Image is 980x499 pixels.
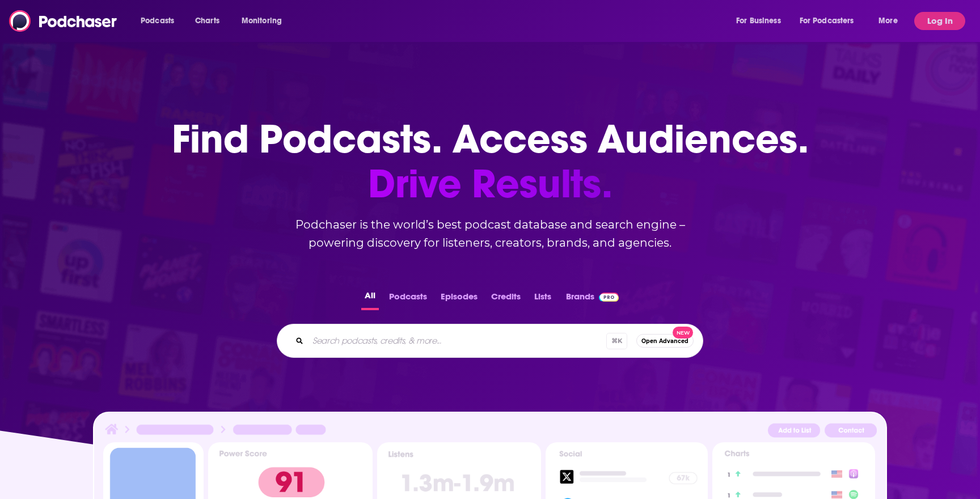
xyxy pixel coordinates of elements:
h2: Podchaser is the world’s best podcast database and search engine – powering discovery for listene... [263,215,717,252]
button: Log In [914,12,965,30]
button: open menu [728,12,795,30]
button: All [361,288,379,310]
img: Podchaser - Follow, Share and Rate Podcasts [9,10,118,32]
span: New [673,327,693,339]
button: open menu [133,12,189,30]
span: Monitoring [242,13,282,29]
button: Podcasts [386,288,430,310]
span: For Business [736,13,781,29]
span: Drive Results. [172,162,809,206]
span: Podcasts [141,13,174,29]
button: open menu [871,12,912,30]
button: Episodes [437,288,481,310]
span: Open Advanced [641,338,688,344]
button: Lists [531,288,555,310]
button: Open AdvancedNew [636,334,694,348]
button: Credits [488,288,524,310]
img: Podcast Insights Header [103,422,877,442]
h1: Find Podcasts. Access Audiences. [172,117,809,206]
span: More [878,13,898,29]
a: Charts [188,12,226,30]
span: Charts [195,13,219,29]
div: Search podcasts, credits, & more... [277,324,703,358]
button: open menu [234,12,297,30]
button: open menu [792,12,871,30]
input: Search podcasts, credits, & more... [308,332,606,350]
span: ⌘ K [606,333,627,349]
img: Podchaser Pro [599,293,619,302]
a: BrandsPodchaser Pro [566,288,619,310]
span: For Podcasters [800,13,854,29]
